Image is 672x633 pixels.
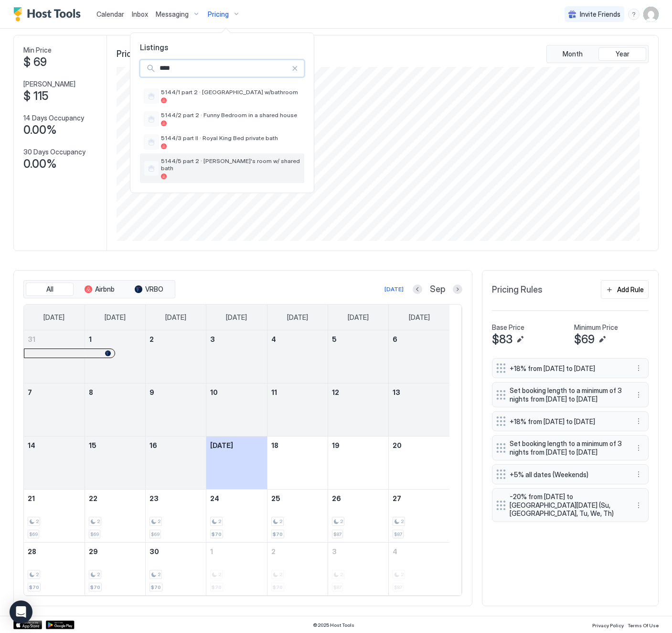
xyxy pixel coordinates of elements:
span: Listings [130,43,314,52]
span: 5144/5 part 2 · [PERSON_NAME]'s room w/ shared bath [161,157,300,172]
span: 5144/2 part 2 · Funny Bedroom in a shared house [161,111,300,119]
input: Input Field [156,60,291,76]
span: 5144/3 part II · Royal King Bed private bath [161,134,300,142]
div: Open Intercom Messenger [10,600,32,623]
span: 5144/1 part 2 · [GEOGRAPHIC_DATA] w/bathroom [161,88,300,96]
